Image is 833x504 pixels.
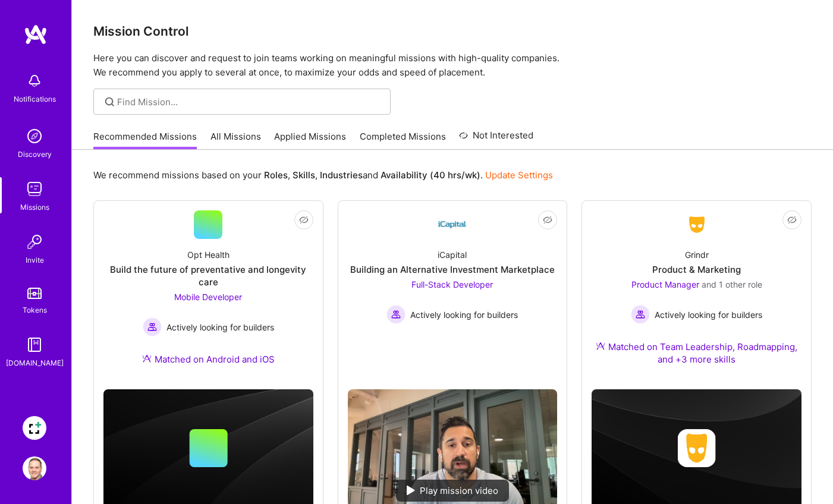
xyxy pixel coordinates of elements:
span: Mobile Developer [174,292,242,302]
div: Product & Marketing [652,263,741,276]
h3: Mission Control [93,24,812,39]
span: Actively looking for builders [410,308,518,321]
span: Actively looking for builders [655,308,762,321]
img: Ateam Purple Icon [596,341,605,351]
img: Invite [23,230,46,254]
i: icon EyeClosed [543,215,552,225]
i: icon SearchGrey [103,95,117,109]
span: Actively looking for builders [166,321,274,333]
a: Applied Missions [274,130,346,150]
div: Discovery [18,148,52,160]
div: Building an Alternative Investment Marketplace [350,263,555,276]
div: Missions [20,201,49,213]
p: We recommend missions based on your , , and . [93,169,553,181]
img: Ateam Purple Icon [142,354,152,363]
a: Recommended Missions [93,130,197,150]
span: Full-Stack Developer [411,279,493,289]
a: All Missions [210,130,261,150]
img: Actively looking for builders [143,317,162,336]
img: Company Logo [683,214,711,235]
div: Opt Health [187,248,230,261]
a: Company LogoiCapitalBuilding an Alternative Investment MarketplaceFull-Stack Developer Actively l... [348,210,558,380]
span: and 1 other role [702,279,762,289]
img: User Avatar [23,456,46,480]
div: Matched on Android and iOS [142,353,275,366]
img: tokens [27,288,42,299]
span: Product Manager [631,279,699,289]
a: Completed Missions [360,130,446,150]
a: Company LogoGrindrProduct & MarketingProduct Manager and 1 other roleActively looking for builder... [592,210,801,380]
div: Play mission video [396,480,509,502]
a: Opt HealthBuild the future of preventative and longevity careMobile Developer Actively looking fo... [103,210,313,380]
b: Industries [320,169,363,181]
div: [DOMAIN_NAME] [6,357,64,369]
img: Actively looking for builders [386,305,406,324]
img: bell [23,69,46,93]
img: guide book [23,333,46,357]
img: discovery [23,124,46,148]
input: Find Mission... [117,96,382,108]
b: Roles [264,169,288,181]
div: Grindr [685,248,709,261]
div: iCapital [438,248,467,261]
i: icon EyeClosed [787,215,797,225]
b: Availability (40 hrs/wk) [381,169,480,181]
img: Company Logo [438,210,467,239]
div: Tokens [23,304,47,316]
img: teamwork [23,177,46,201]
div: Matched on Team Leadership, Roadmapping, and +3 more skills [592,341,801,366]
i: icon EyeClosed [299,215,309,225]
img: logo [24,24,48,45]
a: Wellth: QA Engineer for Health & Wellness Company [20,416,49,440]
a: Update Settings [485,169,553,181]
b: Skills [293,169,315,181]
a: User Avatar [20,456,49,480]
img: play [407,486,415,495]
div: Notifications [14,93,56,105]
img: Company logo [678,429,716,467]
a: Not Interested [459,128,533,150]
img: Wellth: QA Engineer for Health & Wellness Company [23,416,46,440]
p: Here you can discover and request to join teams working on meaningful missions with high-quality ... [93,51,812,80]
img: Actively looking for builders [631,305,650,324]
div: Build the future of preventative and longevity care [103,263,313,288]
div: Invite [26,254,44,266]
